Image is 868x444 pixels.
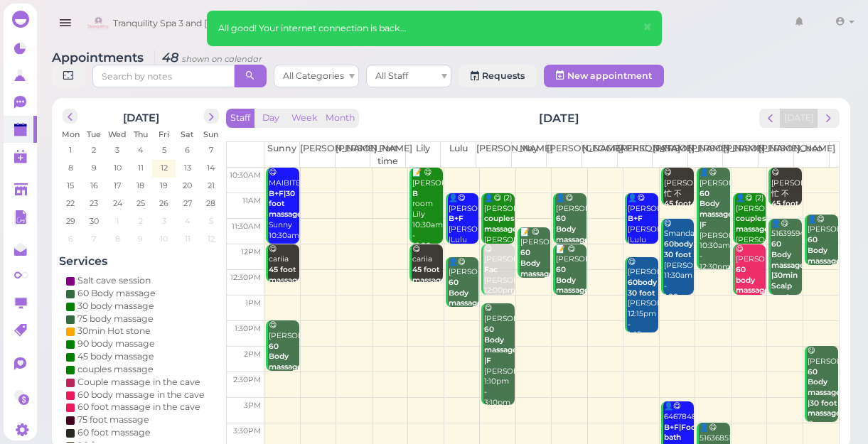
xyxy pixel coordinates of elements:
[230,273,261,282] span: 12:30pm
[818,109,840,128] button: next
[484,325,518,365] b: 60 Body massage |F
[154,50,262,65] i: 48
[642,17,651,37] span: ×
[112,197,124,210] span: 24
[544,65,664,87] button: New appointment
[77,337,155,350] div: 90 body massage
[441,142,476,168] th: Lulu
[77,300,154,313] div: 30 body massage
[63,109,77,124] button: prev
[555,244,586,359] div: 📝 😋 [PERSON_NAME] WANT [PERSON_NAME] [PERSON_NAME] 12:00pm - 1:00pm
[244,350,261,359] span: 2pm
[108,129,127,139] span: Wed
[161,144,168,156] span: 5
[77,413,149,426] div: 75 foot massage
[520,227,550,332] div: 📝 😋 [PERSON_NAME] may May 11:40am - 12:40pm
[135,197,146,210] span: 25
[287,109,322,128] button: Week
[244,401,261,410] span: 3pm
[448,193,478,277] div: 👤😋 [PERSON_NAME] [PERSON_NAME] |Lulu 11:00am - 12:00pm
[412,168,442,251] div: 📝 😋 [PERSON_NAME] room Lily 10:30am - 12:00pm
[183,232,192,245] span: 11
[77,274,151,287] div: Salt cave session
[112,179,122,192] span: 17
[92,65,235,87] input: Search by notes
[735,193,766,287] div: 👤😋 (2) [PERSON_NAME] [PERSON_NAME]|[PERSON_NAME] 11:00am - 12:00pm
[77,313,154,325] div: 75 body massage
[67,232,75,245] span: 6
[159,161,169,174] span: 12
[206,232,216,245] span: 12
[483,193,514,287] div: 👤😋 (2) [PERSON_NAME] [PERSON_NAME]|[PERSON_NAME] 11:00am - 12:00pm
[736,214,769,234] b: couples massage
[735,244,766,359] div: 😋 [PERSON_NAME] [PERSON_NAME] 12:00pm - 1:00pm
[759,142,794,168] th: [PERSON_NAME]
[134,129,148,139] span: Thu
[159,179,169,192] span: 19
[77,363,154,376] div: couples massage
[664,423,699,443] b: B+F|Foot bath
[736,265,769,316] b: 60 body massage in the cave
[663,219,694,303] div: 😋 Smanda [PERSON_NAME] 11:30am - 1:00pm
[628,278,657,298] b: 60body 30 foot
[235,324,261,333] span: 1:30pm
[233,426,261,435] span: 3:30pm
[242,196,261,205] span: 11am
[90,144,97,156] span: 2
[283,70,344,81] span: All Categories
[449,214,464,223] b: B+F
[556,214,589,244] b: 60 Body massage
[269,342,302,372] b: 60 Body massage
[412,265,446,285] b: 45 foot massage
[52,50,147,65] span: Appointments
[245,298,261,308] span: 1pm
[653,142,688,168] th: [PERSON_NAME]
[627,257,658,341] div: 😋 [PERSON_NAME] [PERSON_NAME] 12:15pm - 1:45pm
[484,214,518,234] b: couples massage
[299,142,335,168] th: [PERSON_NAME]
[628,214,643,223] b: B+F
[771,219,801,344] div: 👤😋 5163959441 [PERSON_NAME] 11:30am - 1:00pm
[77,350,154,363] div: 45 body massage
[664,199,697,219] b: 45 foot massage
[77,287,156,300] div: 60 Body massage
[808,367,841,418] b: 60 Body massage |30 foot massage
[67,161,75,174] span: 8
[771,199,805,219] b: 45 foot massage
[699,168,729,272] div: 👤😋 [PERSON_NAME] [PERSON_NAME] 10:30am - 12:30pm
[476,142,512,168] th: [PERSON_NAME]
[449,278,482,308] b: 60 Body massage
[65,215,77,227] span: 29
[459,65,537,87] a: Requests
[159,232,169,245] span: 10
[268,320,299,414] div: 😋 [PERSON_NAME] Sunny 1:30pm - 2:30pm
[268,168,299,261] div: 😋 MAIBITBET Sunny 10:30am - 12:00pm
[113,4,301,43] span: Tranquility Spa 3 and [GEOGRAPHIC_DATA]
[759,109,781,128] button: prev
[405,142,441,168] th: Lily
[269,189,302,219] b: B+F|30 foot massage
[161,215,168,227] span: 3
[87,129,101,139] span: Tue
[159,129,169,139] span: Fri
[90,161,98,174] span: 9
[89,179,100,192] span: 16
[181,129,194,139] span: Sat
[65,197,76,210] span: 22
[208,215,215,227] span: 5
[90,232,97,245] span: 7
[375,70,408,81] span: All Staff
[204,109,219,124] button: next
[771,239,810,300] b: 60 Body massage |30min Scalp treatment
[511,142,547,168] th: May
[65,179,75,192] span: 15
[539,110,579,126] h2: [DATE]
[205,197,217,210] span: 28
[135,179,146,192] span: 18
[114,144,121,156] span: 3
[483,303,514,408] div: 😋 [PERSON_NAME] [PERSON_NAME] 1:10pm - 3:10pm
[183,215,191,227] span: 4
[158,197,170,210] span: 26
[233,375,261,384] span: 2:30pm
[77,401,200,413] div: 60 foot massage in the cave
